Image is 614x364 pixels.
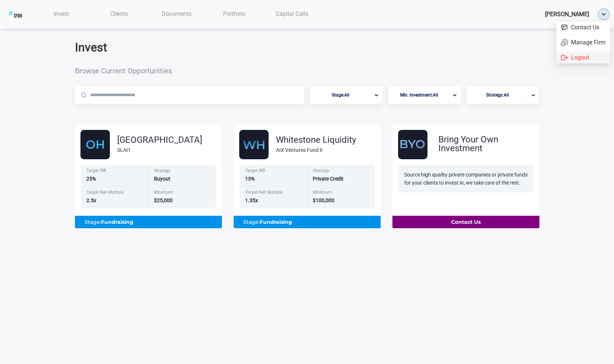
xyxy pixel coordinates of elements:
[245,190,303,196] div: Target Net Multiple
[148,6,205,21] a: Documents
[80,130,110,159] img: Group_48606.svg
[101,219,133,225] b: Fundraising
[276,10,308,17] span: Capital Calls
[86,197,96,203] span: 2.5x
[54,10,69,17] span: Invest
[453,94,456,97] img: portfolio-arrow
[375,94,378,97] img: portfolio-arrow
[313,176,344,182] span: Private Credit
[398,130,431,159] img: byo.svg
[245,197,258,203] span: 1.35x
[313,168,370,175] div: Strategy
[245,176,255,182] span: 13%
[245,168,303,175] div: Target IRR
[263,6,321,21] a: Capital Calls
[388,86,461,104] button: Min. Investment:Allportfolio-arrow
[486,88,509,102] span: Strategy : All
[110,10,128,17] span: Clients
[86,168,144,175] div: Target IRR
[400,88,438,102] span: Min. Investment : All
[260,219,292,225] b: Fundraising
[276,146,356,154] div: AIX Ventures Fund II
[239,130,269,159] img: Group_48608.svg
[154,197,173,203] span: $25,000
[571,54,589,62] span: Logout
[81,216,216,228] div: Stage:
[467,86,539,104] button: Strategy:Allportfolio-arrow
[223,10,245,17] span: Portfolio
[332,88,349,102] span: Stage : All
[154,190,212,196] div: Minimum
[561,54,568,61] img: Logout
[545,11,589,18] span: [PERSON_NAME]
[90,6,148,21] a: Clients
[404,172,528,186] span: Source high quality private companies or private funds for your clients to invest in, we take car...
[561,39,606,47] a: messageManage Firm
[598,8,610,20] button: ellipse
[451,219,481,225] b: Contact Us
[75,67,230,74] span: Browse Current Opportunities
[117,135,202,144] div: [GEOGRAPHIC_DATA]
[9,8,22,21] img: updated-_k4QCCGx.png
[313,197,334,203] span: $100,000
[276,135,356,144] div: Whitestone Liquidity
[154,168,212,175] div: Strategy
[86,176,96,182] span: 25%
[81,92,86,98] img: Magnifier
[117,146,202,154] div: SLAI1
[205,6,263,21] a: Portfolio
[598,9,609,20] img: ellipse
[32,6,90,21] a: Invest
[561,23,606,32] a: messageContact Us
[86,190,144,196] div: Target Net Multiple
[313,190,370,196] div: Minimum
[162,10,191,17] span: Documents
[532,94,535,97] img: portfolio-arrow
[438,135,539,153] div: Bring Your Own Investment
[310,86,383,104] button: Stage:Allportfolio-arrow
[154,176,170,182] span: Buyout
[240,216,375,228] div: Stage:
[75,40,230,54] h2: Invest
